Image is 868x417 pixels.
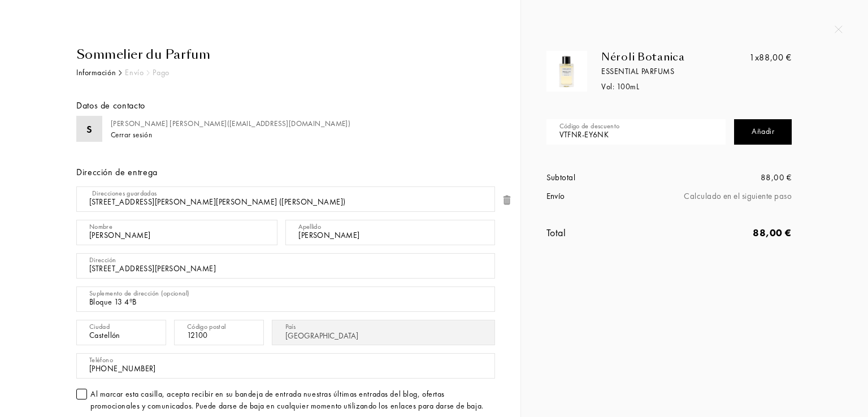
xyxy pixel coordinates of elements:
[546,190,669,203] div: Envío
[90,388,495,412] div: Al marcar esta casilla, acepta recibir en su bandeja de entrada nuestras últimas entradas del blo...
[549,54,584,89] img: PCK5BTQBZ3.png
[546,171,669,184] div: Subtotal
[89,288,189,298] div: Suplemento de dirección (opcional)
[285,322,296,332] div: País
[89,255,116,265] div: Dirección
[835,25,843,33] img: quit_onboard.svg
[298,221,321,232] div: Apellido
[559,121,620,131] div: Código de descuento
[146,70,150,76] img: arr_grey.svg
[76,67,116,79] div: Información
[76,45,495,64] div: Sommelier du Parfum
[86,121,92,137] div: S
[749,51,759,63] span: 1x
[669,225,792,240] div: 88,00 €
[111,129,152,140] div: Cerrar sesión
[89,322,110,332] div: Ciudad
[601,81,751,93] div: Vol: 100 mL
[501,194,513,206] img: trash.png
[77,82,144,129] div: Datos de contacto
[119,70,122,76] img: arr_black.svg
[669,171,792,184] div: 88,00 €
[153,67,169,79] div: Pago
[125,67,144,79] div: Envío
[92,188,157,198] div: Direcciones guardadas
[89,355,113,365] div: Teléfono
[669,190,792,203] div: Calculado en el siguiente paso
[111,118,350,129] div: [PERSON_NAME] [PERSON_NAME] ( [EMAIL_ADDRESS][DOMAIN_NAME] )
[76,166,495,179] div: Dirección de entrega
[546,225,669,240] div: Total
[734,119,792,145] div: Añadir
[187,322,226,332] div: Código postal
[89,221,112,232] div: Nombre
[601,51,751,63] div: Néroli Botanica
[601,66,751,77] div: Essential Parfums
[749,51,792,64] div: 88,00 €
